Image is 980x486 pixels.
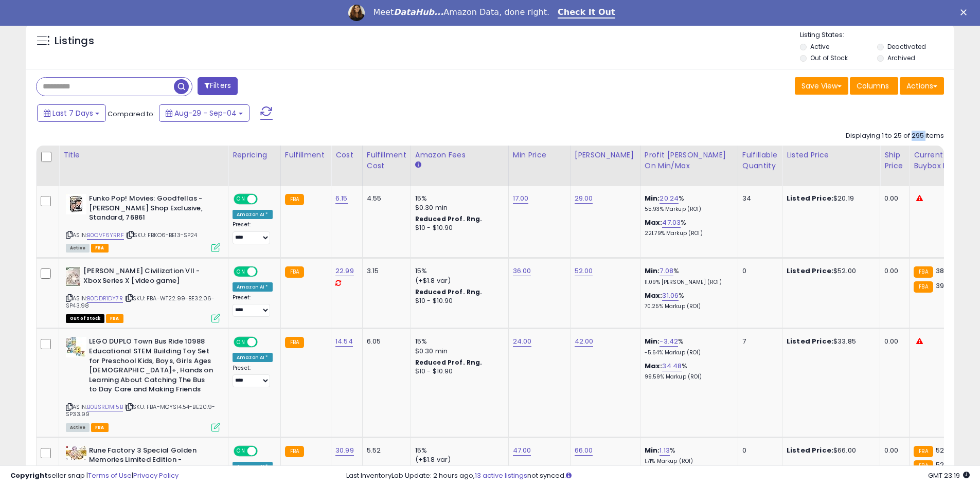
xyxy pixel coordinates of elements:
[126,231,198,239] span: | SKU: FBKO6-BE13-SP24
[887,42,926,51] label: Deactivated
[159,104,250,122] button: Aug-29 - Sep-04
[89,446,214,477] b: Rune Factory 3 Special Golden Memories Limited Edition - Nintendo Switch [video game]
[87,294,123,303] a: B0DDR1DY7R
[787,150,876,160] div: Listed Price
[742,446,774,455] div: 0
[256,195,273,204] span: OFF
[66,423,90,432] span: All listings currently available for purchase on Amazon
[415,214,483,223] b: Reduced Prof. Rng.
[348,5,365,21] img: Profile image for Georgie
[415,297,501,305] div: $10 - $10.90
[645,194,730,213] div: %
[900,77,944,95] button: Actions
[66,446,86,460] img: 510djbJw49L._SL40_.jpg
[645,446,730,465] div: %
[285,194,304,205] small: FBA
[285,150,327,160] div: Fulfillment
[10,471,48,480] strong: Copyright
[88,471,132,480] a: Terms of Use
[415,150,504,160] div: Amazon Fees
[936,266,954,276] span: 38.36
[645,361,663,371] b: Max:
[285,337,304,348] small: FBA
[914,266,933,278] small: FBA
[645,206,730,213] p: 55.93% Markup (ROI)
[884,446,901,455] div: 0.00
[513,336,532,347] a: 24.00
[914,150,967,171] div: Current Buybox Price
[645,373,730,381] p: 99.59% Markup (ROI)
[55,34,94,48] h5: Listings
[645,230,730,237] p: 221.79% Markup (ROI)
[233,282,273,292] div: Amazon AI *
[645,218,663,227] b: Max:
[415,358,483,367] b: Reduced Prof. Rng.
[91,244,109,253] span: FBA
[662,291,679,301] a: 31.06
[645,362,730,381] div: %
[37,104,106,122] button: Last 7 Days
[415,347,501,356] div: $0.30 min
[335,150,358,160] div: Cost
[66,266,81,287] img: 41G8cH9qPZL._SL40_.jpg
[884,337,901,346] div: 0.00
[415,203,501,212] div: $0.30 min
[513,266,531,276] a: 36.00
[660,336,678,347] a: -3.42
[645,193,660,203] b: Min:
[795,77,848,95] button: Save View
[367,337,403,346] div: 6.05
[960,9,971,15] div: Close
[394,7,443,17] i: DataHub...
[928,471,970,480] span: 2025-09-12 23:19 GMT
[575,336,594,347] a: 42.00
[367,446,403,455] div: 5.52
[884,150,905,171] div: Ship Price
[887,53,915,62] label: Archived
[645,150,734,171] div: Profit [PERSON_NAME] on Min/Max
[83,266,208,288] b: [PERSON_NAME] Civilization VII - Xbox Series X [video game]
[645,337,730,356] div: %
[367,150,406,171] div: Fulfillment Cost
[742,150,778,171] div: Fulfillable Quantity
[415,287,483,296] b: Reduced Prof. Rng.
[233,365,273,388] div: Preset:
[645,266,660,276] b: Min:
[415,337,501,346] div: 15%
[63,150,224,160] div: Title
[233,210,273,219] div: Amazon AI *
[513,150,566,160] div: Min Price
[914,446,933,457] small: FBA
[335,336,353,347] a: 14.54
[645,291,730,310] div: %
[787,445,833,455] b: Listed Price:
[645,349,730,356] p: -5.64% Markup (ROI)
[645,266,730,285] div: %
[108,109,155,119] span: Compared to:
[742,194,774,203] div: 34
[475,471,527,480] a: 13 active listings
[66,194,220,251] div: ASIN:
[787,266,872,276] div: $52.00
[66,337,220,430] div: ASIN:
[660,266,673,276] a: 7.08
[87,403,123,411] a: B0BSRDM15B
[235,267,247,276] span: ON
[645,445,660,455] b: Min:
[89,194,214,225] b: Funko Pop! Movies: Goodfellas - [PERSON_NAME] Shop Exclusive, Standard, 76861
[235,338,247,347] span: ON
[367,266,403,276] div: 3.15
[106,314,123,323] span: FBA
[256,267,273,276] span: OFF
[233,150,276,160] div: Repricing
[235,446,247,455] span: ON
[415,266,501,276] div: 15%
[810,42,829,51] label: Active
[335,445,354,456] a: 30.99
[660,193,679,204] a: 20.24
[575,445,593,456] a: 66.00
[914,281,933,293] small: FBA
[335,193,348,204] a: 6.15
[66,403,216,418] span: | SKU: FBA-MCYS14.54-BE20.9-SP33.99
[645,336,660,346] b: Min:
